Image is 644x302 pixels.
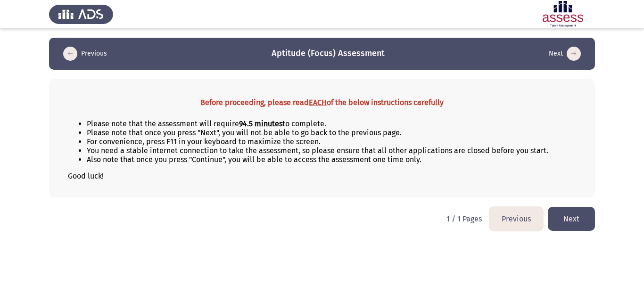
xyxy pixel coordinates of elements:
li: You need a stable internet connection to take the assessment, so please ensure that all other app... [87,146,576,155]
li: For convenience, press F11 in your keyboard to maximize the screen. [87,137,576,146]
p: 1 / 1 Pages [446,214,482,223]
h3: Aptitude (Focus) Assessment [272,48,385,59]
b: 94.5 minutes [239,119,282,128]
li: Please note that once you press "Next", you will not be able to go back to the previous page. [87,128,576,137]
button: load previous page [489,207,543,231]
p: Good luck! [68,171,576,180]
button: load next page [548,207,595,231]
button: load next page [546,46,584,61]
button: load previous page [60,46,110,61]
img: Assessment logo of ASSESS Focus 4 Module Assessment (EN/AR) (Advanced - IB) [531,1,595,27]
img: Assess Talent Management logo [49,1,113,27]
li: Also note that once you press "Continue", you will be able to access the assessment one time only. [87,155,576,164]
li: Please note that the assessment will require to complete. [87,119,576,128]
strong: Before proceeding, please read of the below instructions carefully [200,98,444,107]
u: EACH [309,98,327,107]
